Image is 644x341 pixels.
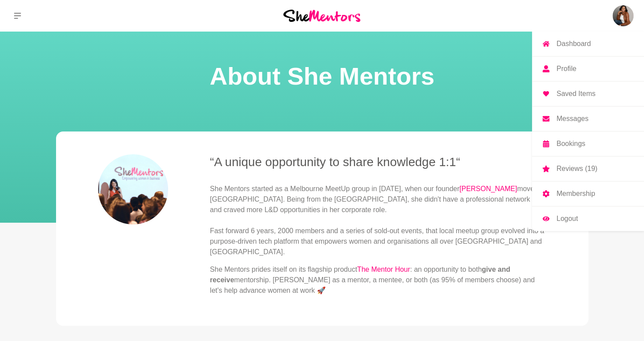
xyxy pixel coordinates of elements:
[459,185,517,192] a: [PERSON_NAME]
[556,190,595,197] p: Membership
[556,215,578,222] p: Logout
[210,264,546,296] p: She Mentors prides itself on its flagship product : an opportunity to both mentorship. [PERSON_NA...
[612,5,633,26] img: Orine Silveira-McCuskey
[283,10,360,21] img: She Mentors Logo
[532,32,644,56] a: Dashboard
[210,154,546,170] h3: “A unique opportunity to share knowledge 1:1“
[532,82,644,106] a: Saved Items
[532,57,644,81] a: Profile
[11,60,633,93] h1: About She Mentors
[612,5,633,26] a: Orine Silveira-McCuskeyDashboardProfileSaved ItemsMessagesBookingsReviews (19)MembershipLogout
[532,156,644,181] a: Reviews (19)
[532,107,644,131] a: Messages
[556,115,588,122] p: Messages
[556,65,576,72] p: Profile
[556,165,597,172] p: Reviews (19)
[556,90,595,97] p: Saved Items
[556,140,585,147] p: Bookings
[357,266,410,273] a: The Mentor Hour
[532,131,644,156] a: Bookings
[210,184,546,257] p: She Mentors started as a Melbourne MeetUp group in [DATE], when our founder moved to [GEOGRAPHIC_...
[556,40,591,47] p: Dashboard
